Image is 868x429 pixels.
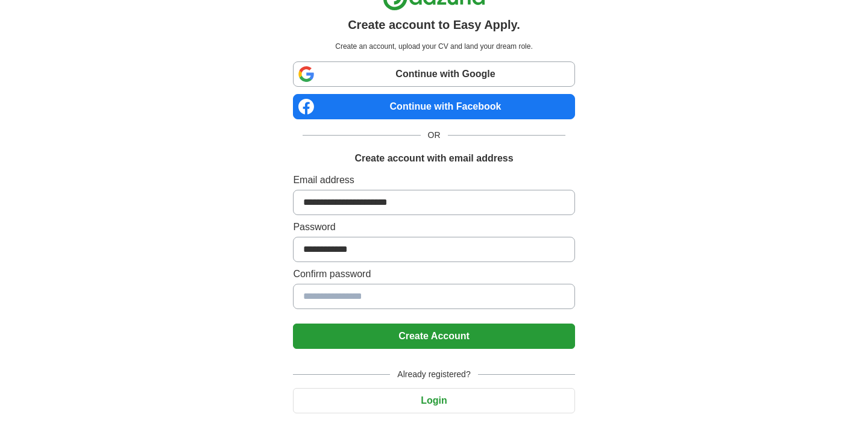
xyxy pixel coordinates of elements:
button: Login [293,388,574,413]
p: Create an account, upload your CV and land your dream role. [295,41,572,52]
label: Email address [293,173,574,187]
a: Login [293,395,574,406]
span: OR [421,129,448,142]
h1: Create account with email address [354,151,513,166]
label: Confirm password [293,267,574,281]
button: Create Account [293,324,574,349]
h1: Create account to Easy Apply. [348,16,520,34]
span: Already registered? [390,368,477,381]
a: Continue with Facebook [293,94,574,119]
label: Password [293,220,574,234]
a: Continue with Google [293,61,574,87]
